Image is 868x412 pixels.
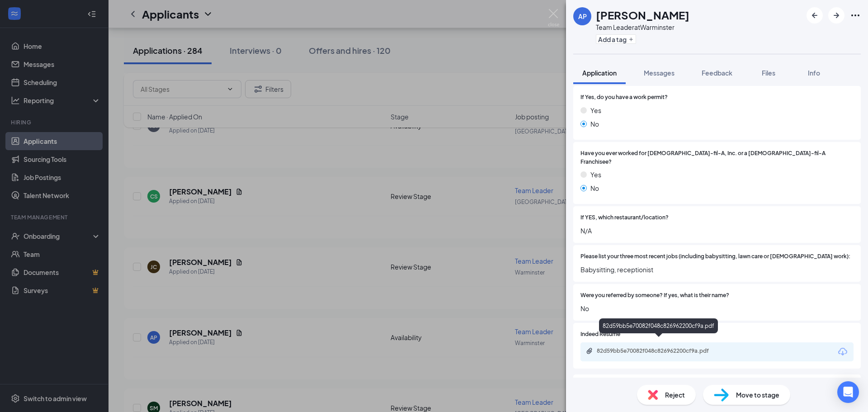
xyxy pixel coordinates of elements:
span: Info [808,69,820,77]
span: No [590,119,599,129]
span: Indeed Resume [580,330,620,339]
a: Paperclip82d59bb5e70082f048c826962200cf9a.pdf [586,347,732,356]
span: Babysitting, receptionist [580,265,854,275]
svg: Download [837,346,848,357]
div: AP [578,12,587,21]
svg: Plus [628,37,634,42]
span: Move to stage [736,390,779,400]
svg: Ellipses [850,10,861,21]
span: Were you referred by someone? If yes, what is their name? [580,291,729,300]
div: Team Leader at Warminster [596,23,689,32]
span: Reject [665,390,685,400]
span: Application [582,69,617,77]
svg: ArrowLeftNew [809,10,820,21]
span: Yes [590,105,601,115]
button: ArrowLeftNew [807,7,823,24]
button: ArrowRight [828,7,844,24]
span: Have you ever worked for [DEMOGRAPHIC_DATA]-fil-A, Inc. or a [DEMOGRAPHIC_DATA]-fil-A Franchisee? [580,149,854,166]
div: 82d59bb5e70082f048c826962200cf9a.pdf [599,318,718,333]
span: No [580,303,854,313]
h1: [PERSON_NAME] [596,7,689,23]
span: Yes [590,170,601,180]
svg: Paperclip [586,347,593,355]
span: Feedback [702,69,732,77]
span: If YES, which restaurant/location? [580,213,669,222]
span: Files [762,69,775,77]
svg: ArrowRight [831,10,842,21]
div: 82d59bb5e70082f048c826962200cf9a.pdf [597,347,723,355]
button: PlusAdd a tag [596,34,636,44]
span: Please list your three most recent jobs (including babysitting, lawn care or [DEMOGRAPHIC_DATA] w... [580,252,850,261]
span: No [590,183,599,193]
div: Open Intercom Messenger [837,381,859,403]
span: If Yes, do you have a work permit? [580,93,668,102]
span: N/A [580,226,854,236]
span: Messages [644,69,675,77]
